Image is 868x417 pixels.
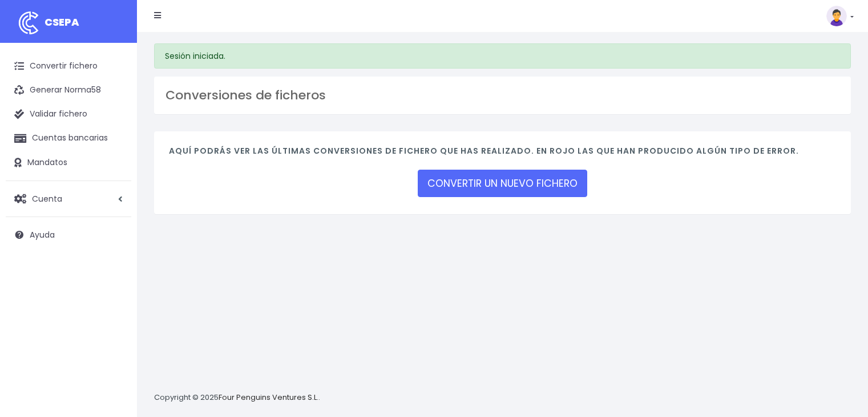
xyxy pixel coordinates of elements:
[165,88,839,103] h3: Conversiones de ficheros
[6,151,131,175] a: Mandatos
[6,126,131,150] a: Cuentas bancarias
[6,223,131,247] a: Ayuda
[6,54,131,78] a: Convertir fichero
[14,9,43,37] img: logo
[32,193,62,204] span: Cuenta
[45,15,79,29] span: CSEPA
[219,392,318,403] a: Four Penguins Ventures S.L.
[418,170,587,197] a: CONVERTIR UN NUEVO FICHERO
[154,43,851,69] div: Sesión iniciada.
[154,392,320,404] p: Copyright © 2025 .
[6,102,131,126] a: Validar fichero
[30,229,55,240] span: Ayuda
[6,78,131,102] a: Generar Norma58
[826,6,847,26] img: profile
[6,187,131,211] a: Cuenta
[169,146,836,162] h4: Aquí podrás ver las últimas conversiones de fichero que has realizado. En rojo las que han produc...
